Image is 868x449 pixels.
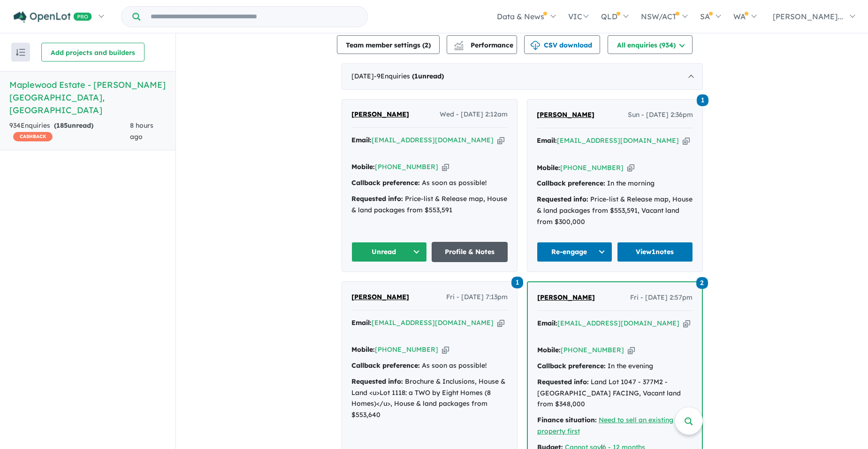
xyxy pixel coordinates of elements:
a: 1 [511,276,523,288]
button: Performance [447,35,517,54]
strong: ( unread) [54,121,93,130]
strong: Mobile: [351,163,375,171]
div: In the morning [537,178,693,189]
button: Copy [628,345,635,355]
h5: Maplewood Estate - [PERSON_NAME][GEOGRAPHIC_DATA] , [GEOGRAPHIC_DATA] [9,78,166,116]
a: [EMAIL_ADDRESS][DOMAIN_NAME] [557,136,679,145]
span: [PERSON_NAME] [351,293,409,301]
span: Performance [456,41,513,49]
span: [PERSON_NAME] [351,110,409,118]
span: 8 hours ago [130,121,153,141]
span: [PERSON_NAME] [537,110,594,119]
span: 2 [425,41,428,49]
a: [PERSON_NAME] [537,292,595,303]
a: [EMAIL_ADDRESS][DOMAIN_NAME] [372,318,494,327]
strong: Email: [351,318,372,327]
strong: Requested info: [537,378,589,386]
button: Re-engage [537,242,613,262]
a: [PHONE_NUMBER] [560,163,624,172]
strong: ( unread) [412,72,444,80]
strong: Mobile: [537,346,561,354]
span: 2 [696,277,708,289]
button: Team member settings (2) [337,35,440,54]
button: Copy [497,135,504,145]
a: [PHONE_NUMBER] [375,163,438,171]
strong: Callback preference: [537,179,605,187]
a: [EMAIL_ADDRESS][DOMAIN_NAME] [372,136,494,144]
strong: Mobile: [537,163,560,172]
span: Sun - [DATE] 2:36pm [628,109,693,121]
strong: Requested info: [351,377,403,386]
strong: Callback preference: [351,178,420,187]
a: Profile & Notes [432,242,508,262]
img: Openlot PRO Logo White [14,11,92,23]
strong: Callback preference: [537,362,606,370]
span: [PERSON_NAME] [537,293,595,302]
span: Wed - [DATE] 2:12am [440,109,508,120]
img: bar-chart.svg [454,44,464,50]
strong: Mobile: [351,345,375,354]
img: download icon [531,41,540,50]
span: [PERSON_NAME]... [773,12,843,21]
a: [PHONE_NUMBER] [561,346,624,354]
span: Fri - [DATE] 7:13pm [446,292,508,303]
img: sort.svg [16,49,25,56]
a: [PERSON_NAME] [351,292,409,303]
button: CSV download [524,35,600,54]
strong: Requested info: [537,195,588,203]
div: As soon as possible! [351,360,508,372]
button: Copy [627,163,634,173]
span: - 9 Enquir ies [374,72,444,80]
strong: Email: [537,136,557,145]
img: line-chart.svg [454,41,463,46]
strong: Finance situation: [537,416,597,424]
div: Price-list & Release map, House & land packages from $553,591 [351,194,508,216]
a: View1notes [617,242,693,262]
a: 2 [696,276,708,289]
div: 934 Enquir ies [9,120,130,143]
a: [PERSON_NAME] [351,109,409,120]
span: Fri - [DATE] 2:57pm [630,292,693,303]
button: Copy [683,318,690,328]
button: Copy [442,345,449,355]
strong: Email: [537,319,557,327]
button: Copy [442,162,449,172]
span: 1 [414,72,418,80]
div: Land Lot 1047 - 377M2 - [GEOGRAPHIC_DATA] FACING, Vacant land from $348,000 [537,377,693,410]
a: [PHONE_NUMBER] [375,345,438,354]
button: Unread [351,242,427,262]
span: 185 [56,121,68,130]
div: Brochure & Inclusions, House & Land <u>Lot 1118: a TWO by Eight Homes (8 Homes)</u>, House & land... [351,376,508,421]
div: Price-list & Release map, House & land packages from $553,591, Vacant land from $300,000 [537,194,693,227]
a: [PERSON_NAME] [537,109,594,121]
strong: Requested info: [351,194,403,203]
input: Try estate name, suburb, builder or developer [142,7,365,27]
button: All enquiries (934) [608,35,693,54]
span: 1 [697,94,708,106]
strong: Email: [351,136,372,144]
a: Need to sell an existing property first [537,416,673,435]
strong: Callback preference: [351,361,420,370]
div: As soon as possible! [351,178,508,189]
div: [DATE] [342,63,703,90]
button: Add projects and builders [41,43,145,62]
span: CASHBACK [13,132,53,141]
a: [EMAIL_ADDRESS][DOMAIN_NAME] [557,319,679,327]
button: Copy [683,136,690,146]
button: Copy [497,318,504,328]
div: In the evening [537,361,693,372]
span: 1 [511,277,523,288]
a: 1 [697,93,708,106]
